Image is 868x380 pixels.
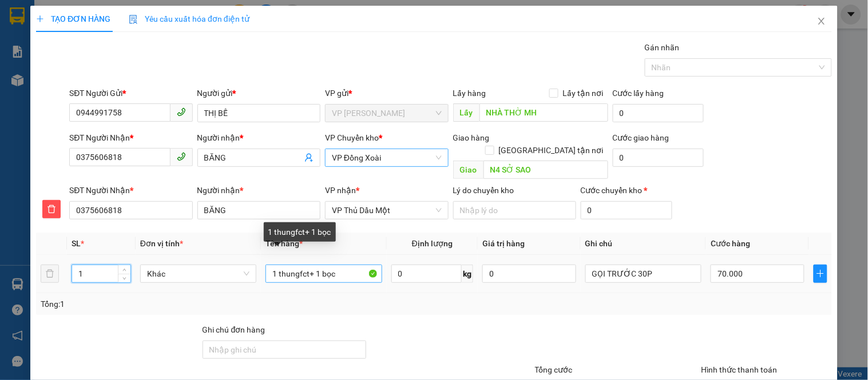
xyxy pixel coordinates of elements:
span: phone [177,107,186,117]
div: 1 thungfct+ 1 bọc [264,222,336,242]
input: Dọc đường [483,161,608,179]
label: Lý do chuyển kho [453,186,514,195]
span: delete [43,205,60,214]
span: VP Đồng Xoài [332,149,441,166]
span: Định lượng [412,239,453,248]
span: [GEOGRAPHIC_DATA] tận nơi [494,144,608,157]
input: Ghi chú đơn hàng [203,341,367,359]
input: 0 [482,265,576,283]
span: kg [462,265,473,283]
span: VP Minh Hưng [332,105,441,122]
span: user-add [304,153,314,162]
input: Dọc đường [479,103,608,122]
th: Ghi chú [581,233,706,255]
input: Ghi Chú [585,265,701,283]
input: Lý do chuyển kho [453,201,576,219]
button: delete [42,200,61,218]
span: SL [72,239,81,248]
span: VP nhận [325,186,356,195]
span: Đơn vị tính [140,239,183,248]
span: plus [814,269,827,278]
div: Người nhận [197,131,320,144]
span: TẠO ĐƠN HÀNG [36,14,110,23]
span: Cước hàng [711,239,750,248]
img: icon [129,15,138,24]
label: Gán nhãn [645,43,680,52]
span: down [121,275,128,282]
span: VP Thủ Dầu Một [332,202,441,219]
label: Cước lấy hàng [613,89,664,98]
input: Cước lấy hàng [613,104,704,122]
span: Giao [453,161,483,179]
div: SĐT Người Nhận [69,131,192,144]
span: Lấy tận nơi [558,87,608,99]
div: Người nhận [197,184,320,197]
input: Tên người nhận [197,201,320,219]
span: close [817,17,826,26]
span: Yêu cầu xuất hóa đơn điện tử [129,14,249,23]
span: phone [177,152,186,161]
label: Cước giao hàng [613,133,669,142]
span: Tổng cước [535,365,573,374]
button: Close [806,6,838,38]
button: delete [41,265,59,283]
label: Ghi chú đơn hàng [203,325,265,334]
span: Lấy [453,103,479,122]
span: Giao hàng [453,133,490,142]
span: Increase Value [118,265,130,274]
span: VP Chuyển kho [325,133,379,142]
span: Khác [147,265,249,282]
input: VD: Bàn, Ghế [265,265,382,283]
span: Decrease Value [118,274,130,282]
button: plus [814,265,827,283]
span: Lấy hàng [453,89,486,98]
div: Tổng: 1 [41,298,336,310]
label: Hình thức thanh toán [701,365,777,374]
span: plus [36,15,44,23]
div: SĐT Người Gửi [69,87,192,99]
input: Cước giao hàng [613,149,704,167]
div: Cước chuyển kho [581,184,672,197]
div: SĐT Người Nhận [69,184,192,197]
input: SĐT người nhận [69,201,192,219]
div: Người gửi [197,87,320,99]
div: VP gửi [325,87,448,99]
span: Giá trị hàng [482,239,525,248]
span: up [121,267,128,274]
